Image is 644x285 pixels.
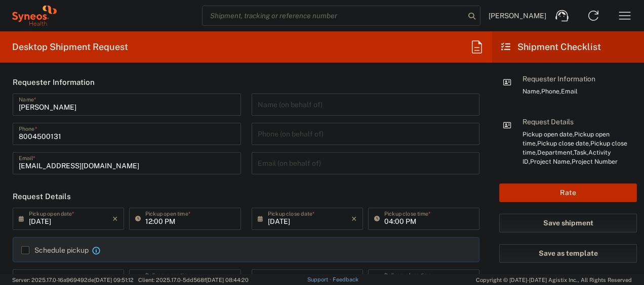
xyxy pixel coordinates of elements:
span: Pickup open date, [522,130,574,138]
span: Email [561,87,578,95]
span: Server: 2025.17.0-16a969492de [12,277,134,283]
span: [DATE] 09:51:12 [94,277,134,283]
button: Rate [499,183,637,202]
span: Task, [574,149,588,156]
a: Support [307,276,333,282]
h2: Request Details [13,192,71,202]
button: Save as template [499,244,637,263]
span: [DATE] 08:44:20 [206,277,249,283]
span: Copyright © [DATE]-[DATE] Agistix Inc., All Rights Reserved [476,275,632,284]
span: Department, [537,149,574,156]
i: × [351,211,357,227]
span: Name, [522,87,541,95]
span: Project Name, [530,158,572,165]
h2: Requester Information [13,77,95,87]
input: Shipment, tracking or reference number [203,6,465,25]
span: Client: 2025.17.0-5dd568f [138,277,249,283]
h2: Desktop Shipment Request [12,41,128,53]
a: Feedback [333,276,358,282]
button: Save shipment [499,214,637,232]
span: Project Number [572,158,618,165]
span: [PERSON_NAME] [489,11,546,20]
span: Request Details [522,118,574,126]
span: Phone, [541,87,561,95]
span: Requester Information [522,75,595,83]
span: Pickup close date, [537,139,590,147]
h2: Shipment Checklist [501,41,601,53]
label: Schedule pickup [21,246,89,254]
i: × [112,211,118,227]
